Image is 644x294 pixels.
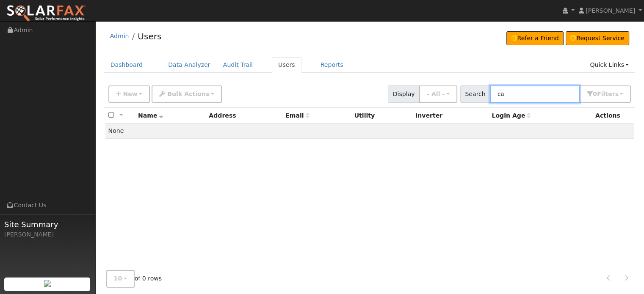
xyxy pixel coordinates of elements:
div: Inverter [415,111,486,120]
td: None [105,124,634,139]
div: Address [209,111,279,120]
button: 0Filters [579,85,631,103]
span: [PERSON_NAME] [586,7,635,14]
span: s [615,91,618,97]
img: SolarFax [6,5,86,22]
input: Search [490,85,580,103]
span: Days since last login [492,112,531,119]
span: of 0 rows [106,270,162,288]
a: Dashboard [104,57,149,73]
span: New [123,91,137,97]
button: - All - [419,85,457,103]
div: Utility [354,111,409,120]
a: Users [138,31,161,41]
span: Search [460,85,490,103]
div: Actions [595,111,631,120]
a: Users [272,57,301,73]
a: Audit Trail [217,57,259,73]
a: Refer a Friend [506,31,564,46]
span: Display [388,85,420,103]
span: Bulk Actions [167,91,209,97]
a: Quick Links [583,57,635,73]
span: Site Summary [4,219,91,230]
a: Data Analyzer [162,57,217,73]
span: Email [285,112,309,119]
a: Admin [110,33,129,39]
span: Name [138,112,163,119]
button: 10 [106,270,135,288]
a: Reports [314,57,350,73]
a: Request Service [566,31,630,46]
span: 10 [114,275,122,282]
div: [PERSON_NAME] [4,230,91,239]
button: Bulk Actions [152,85,221,103]
span: Filter [597,91,619,97]
button: New [108,85,150,103]
img: retrieve [44,280,51,287]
